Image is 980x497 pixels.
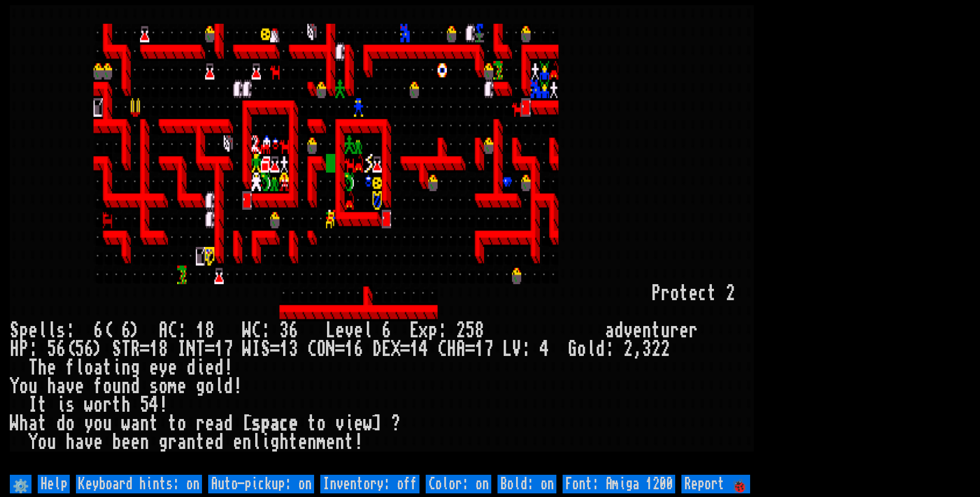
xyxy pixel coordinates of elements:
div: 4 [419,340,428,359]
div: w [121,414,131,433]
div: f [94,377,103,396]
div: e [289,414,298,433]
div: y [84,414,94,433]
div: = [205,340,214,359]
div: t [38,414,47,433]
div: 8 [159,340,168,359]
div: = [140,340,149,359]
div: e [149,359,159,377]
div: L [503,340,512,359]
div: ) [94,340,103,359]
input: Font: Amiga 1200 [563,475,675,493]
div: Y [10,377,19,396]
div: 4 [149,396,159,414]
input: Color: on [426,475,491,493]
div: t [651,321,661,340]
div: i [261,433,270,452]
div: 5 [47,340,56,359]
div: o [177,414,186,433]
div: t [345,433,354,452]
div: L [326,321,335,340]
div: 8 [475,321,484,340]
div: c [279,414,289,433]
div: e [205,433,214,452]
div: : [66,321,75,340]
div: e [28,321,38,340]
div: n [335,433,345,452]
div: r [103,396,112,414]
div: a [75,433,84,452]
input: Auto-pickup: on [208,475,314,493]
div: 3 [279,321,289,340]
div: s [149,377,159,396]
div: h [47,377,56,396]
div: l [75,359,84,377]
div: o [84,359,94,377]
div: v [624,321,633,340]
div: = [465,340,475,359]
div: D [372,340,382,359]
div: g [131,359,140,377]
div: v [84,433,94,452]
div: e [298,433,307,452]
div: 1 [410,340,419,359]
div: e [75,377,84,396]
div: l [47,321,56,340]
input: Report 🐞 [681,475,750,493]
div: [ [242,414,252,433]
div: 6 [84,340,94,359]
div: 3 [289,340,298,359]
div: t [149,414,159,433]
div: h [19,414,28,433]
div: i [196,359,205,377]
div: s [56,321,66,340]
div: e [326,433,335,452]
div: u [112,377,121,396]
div: o [670,284,679,303]
div: r [168,433,177,452]
div: v [335,414,345,433]
div: g [270,433,279,452]
div: P [651,284,661,303]
div: o [94,414,103,433]
div: 1 [279,340,289,359]
div: 1 [196,321,205,340]
div: d [214,359,224,377]
div: t [679,284,689,303]
div: t [707,284,717,303]
div: o [19,377,28,396]
div: E [410,321,419,340]
div: t [289,433,298,452]
div: t [307,414,317,433]
div: d [131,377,140,396]
div: 5 [465,321,475,340]
div: N [186,340,196,359]
div: 2 [726,284,735,303]
div: C [438,340,447,359]
div: e [354,414,363,433]
div: 2 [624,340,633,359]
div: 1 [345,340,354,359]
div: W [10,414,19,433]
div: : [177,321,186,340]
div: l [38,321,47,340]
div: 2 [661,340,670,359]
div: o [317,414,326,433]
div: n [121,359,131,377]
div: T [121,340,131,359]
div: 6 [56,340,66,359]
div: e [205,414,214,433]
div: t [38,396,47,414]
div: t [196,433,205,452]
div: T [196,340,205,359]
div: n [242,433,252,452]
div: Y [28,433,38,452]
div: n [642,321,651,340]
div: S [10,321,19,340]
div: h [66,433,75,452]
div: o [94,396,103,414]
div: b [112,433,121,452]
div: p [261,414,270,433]
div: t [103,359,112,377]
div: u [47,433,56,452]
